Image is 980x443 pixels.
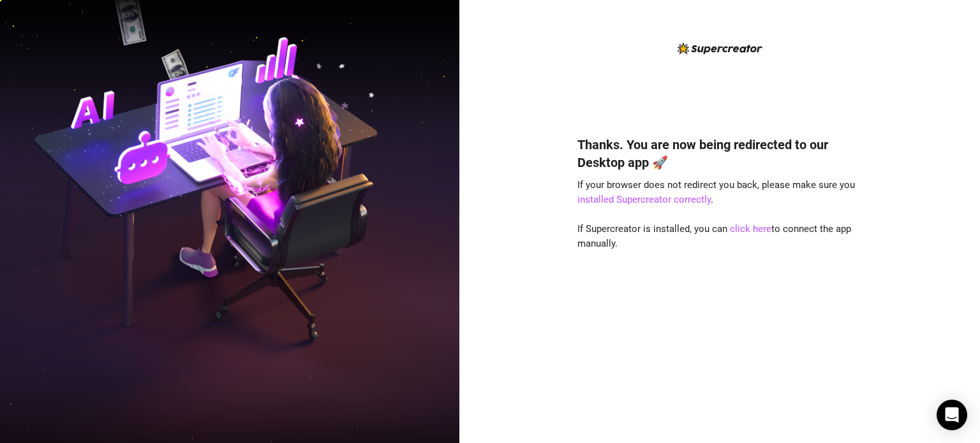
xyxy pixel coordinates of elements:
h4: Thanks. You are now being redirected to our Desktop app 🚀 [577,136,862,171]
span: If Supercreator is installed, you can to connect the app manually. [577,223,851,250]
div: Open Intercom Messenger [937,400,967,430]
a: installed Supercreator correctly [577,194,711,205]
img: logo-BBDzfeDw.svg [678,43,762,54]
span: If your browser does not redirect you back, please make sure you . [577,179,855,206]
a: click here [730,223,771,235]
